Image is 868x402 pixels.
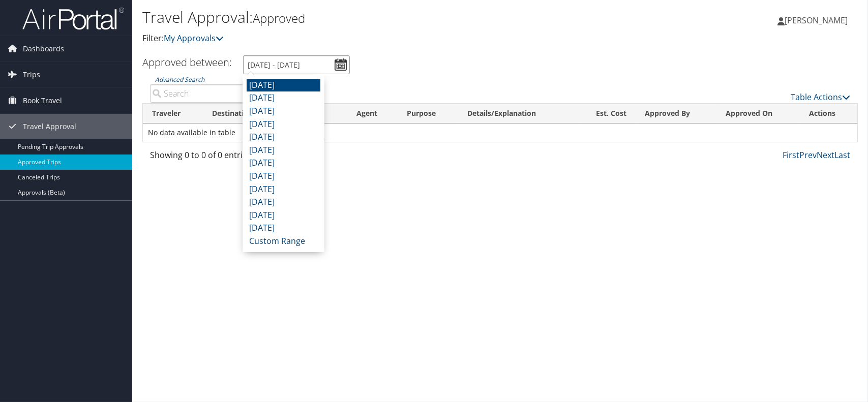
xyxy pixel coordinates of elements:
img: airportal-logo.png [22,7,124,30]
li: [DATE] [247,209,320,222]
th: Purpose [398,104,458,123]
li: [DATE] [247,79,320,92]
th: Details/Explanation [458,104,580,123]
th: Est. Cost: activate to sort column ascending [580,104,636,123]
li: [DATE] [247,170,320,183]
span: Book Travel [23,88,62,113]
a: Advanced Search [155,75,204,84]
a: My Approvals [164,33,224,44]
input: [DATE] - [DATE] [243,55,350,74]
th: Traveler: activate to sort column ascending [143,104,203,123]
th: Agent [347,104,398,123]
li: [DATE] [247,222,320,235]
li: [DATE] [247,157,320,170]
span: Trips [23,62,40,87]
li: [DATE] [247,118,320,131]
a: Next [817,149,834,161]
li: [DATE] [247,105,320,118]
th: Actions [800,104,857,123]
span: Travel Approval [23,114,76,139]
input: Advanced Search [150,84,314,103]
th: Approved By: activate to sort column ascending [636,104,717,123]
li: [DATE] [247,196,320,209]
li: Custom Range [247,235,320,248]
a: Table Actions [791,91,850,103]
div: Showing 0 to 0 of 0 entries [150,149,314,166]
li: [DATE] [247,183,320,196]
a: Last [834,149,850,161]
span: Dashboards [23,36,64,61]
p: Filter: [142,32,619,45]
li: [DATE] [247,144,320,157]
li: [DATE] [247,91,320,105]
td: No data available in table [143,123,857,142]
small: Approved [253,10,305,26]
a: Prev [799,149,817,161]
a: First [783,149,799,161]
li: [DATE] [247,131,320,144]
h1: Travel Approval: [142,7,619,28]
th: Destination: activate to sort column ascending [203,104,279,123]
span: [PERSON_NAME] [785,15,848,26]
th: Approved On: activate to sort column ascending [716,104,800,123]
a: [PERSON_NAME] [777,5,858,36]
h3: Approved between: [142,55,232,69]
